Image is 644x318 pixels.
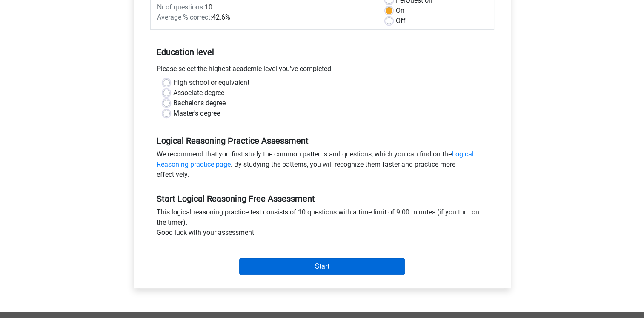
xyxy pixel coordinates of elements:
span: Nr of questions: [157,3,205,11]
div: 10 [151,2,379,12]
div: We recommend that you first study the common patterns and questions, which you can find on the . ... [150,149,494,183]
div: Please select the highest academic level you’ve completed. [150,64,494,78]
h5: Education level [157,43,488,61]
label: Master's degree [173,108,220,119]
h5: Logical Reasoning Practice Assessment [157,136,488,146]
label: Off [396,16,406,26]
div: This logical reasoning practice test consists of 10 questions with a time limit of 9:00 minutes (... [150,207,494,241]
h5: Start Logical Reasoning Free Assessment [157,194,488,204]
div: 42.6% [151,12,379,23]
label: Bachelor's degree [173,98,226,108]
input: Start [239,258,405,275]
label: On [396,6,404,16]
span: Average % correct: [157,13,212,21]
label: Associate degree [173,88,224,98]
label: High school or equivalent [173,78,249,88]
